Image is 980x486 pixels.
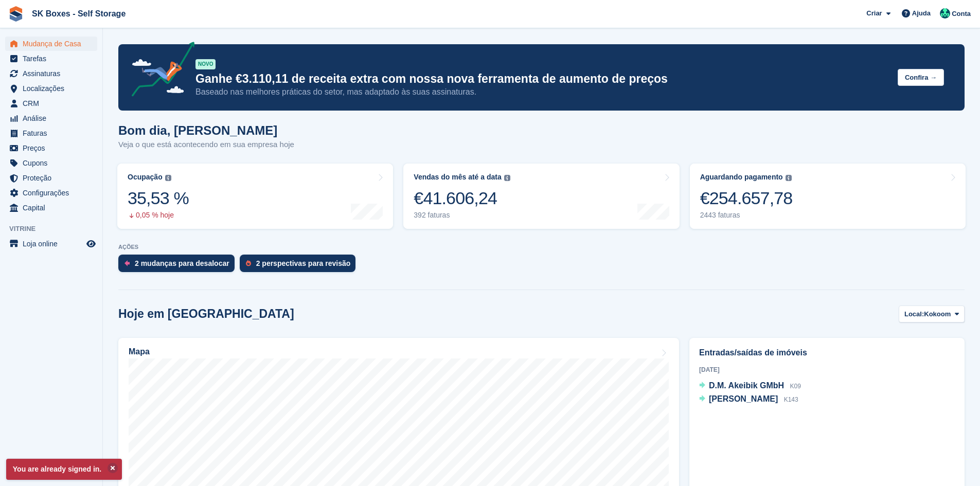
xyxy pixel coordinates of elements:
[403,164,679,229] a: Vendas do mês até a data €41.606,24 392 faturas
[700,188,793,209] div: €254.657,78
[5,141,97,155] a: menu
[118,244,965,250] p: AÇÕES
[786,175,792,181] img: icon-info-grey-7440780725fd019a000dd9b08b2336e03edf1995a4989e88bcd33f0948082b44.svg
[5,96,97,111] a: menu
[866,8,882,19] span: Criar
[414,188,510,209] div: €41.606,24
[23,201,84,215] span: Capital
[128,188,189,209] div: 35,53 %
[23,237,84,251] span: Loja online
[5,51,97,66] a: menu
[5,37,97,51] a: menu
[700,211,793,220] div: 2443 faturas
[5,237,97,251] a: menu
[23,81,84,96] span: Localizações
[23,51,84,66] span: Tarefas
[924,309,951,319] span: Kokoom
[118,139,294,151] p: Veja o que está acontecendo em sua empresa hoje
[128,173,163,182] div: Ocupação
[117,164,393,229] a: Ocupação 35,53 % 0,05 % hoje
[23,141,84,155] span: Preços
[124,260,130,266] img: move_outs_to_deallocate_icon-f764333ba52eb49d3ac5e1228854f67142a1ed5810a6f6cc68b1a99e826820c5.svg
[165,175,171,181] img: icon-info-grey-7440780725fd019a000dd9b08b2336e03edf1995a4989e88bcd33f0948082b44.svg
[118,255,240,277] a: 2 mudanças para desalocar
[5,81,97,96] a: menu
[5,66,97,81] a: menu
[246,260,251,266] img: prospect-51fa495bee0391a8d652442698ab0144808aea92771e9ea1ae160a38d050c398.svg
[5,156,97,170] a: menu
[940,8,950,19] img: Cláudio Borges
[23,171,84,185] span: Proteção
[699,347,955,359] h2: Entradas/saídas de imóveis
[23,37,84,51] span: Mudança de Casa
[899,305,965,322] button: Local: Kokoom
[699,393,798,406] a: [PERSON_NAME] K143
[904,309,924,319] span: Local:
[195,59,216,69] div: NOVO
[700,173,783,182] div: Aguardando pagamento
[23,66,84,81] span: Assinaturas
[9,224,102,234] span: Vitrine
[414,173,501,182] div: Vendas do mês até a data
[118,123,294,137] h1: Bom dia, [PERSON_NAME]
[23,96,84,111] span: CRM
[912,8,931,19] span: Ajuda
[952,9,971,19] span: Conta
[709,394,778,403] span: [PERSON_NAME]
[8,6,24,22] img: stora-icon-8386f47178a22dfd0bd8f6a31ec36ba5ce8667c1dd55bd0f319d3a0aa187defe.svg
[699,380,801,393] a: D.M. Akeibik GMbH K09
[195,86,889,98] p: Baseado nas melhores práticas do setor, mas adaptado às suas assinaturas.
[135,259,229,267] div: 2 mudanças para desalocar
[23,156,84,170] span: Cupons
[790,383,801,390] span: K09
[6,459,122,480] p: You are already signed in.
[118,307,294,321] h2: Hoje em [GEOGRAPHIC_DATA]
[85,238,97,250] a: Loja de pré-visualização
[123,42,195,100] img: price-adjustments-announcement-icon-8257ccfd72463d97f412b2fc003d46551f7dbcb40ab6d574587a9cd5c0d94...
[5,126,97,140] a: menu
[898,69,944,86] button: Confira →
[23,186,84,200] span: Configurações
[5,171,97,185] a: menu
[690,164,966,229] a: Aguardando pagamento €254.657,78 2443 faturas
[709,381,784,390] span: D.M. Akeibik GMbH
[129,347,150,356] h2: Mapa
[195,71,889,86] p: Ganhe €3.110,11 de receita extra com nossa nova ferramenta de aumento de preços
[128,211,189,220] div: 0,05 % hoje
[5,201,97,215] a: menu
[28,5,130,22] a: SK Boxes - Self Storage
[414,211,510,220] div: 392 faturas
[5,111,97,125] a: menu
[784,396,798,403] span: K143
[23,111,84,125] span: Análise
[256,259,351,267] div: 2 perspectivas para revisão
[5,186,97,200] a: menu
[504,175,510,181] img: icon-info-grey-7440780725fd019a000dd9b08b2336e03edf1995a4989e88bcd33f0948082b44.svg
[23,126,84,140] span: Faturas
[240,255,361,277] a: 2 perspectivas para revisão
[699,365,955,374] div: [DATE]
